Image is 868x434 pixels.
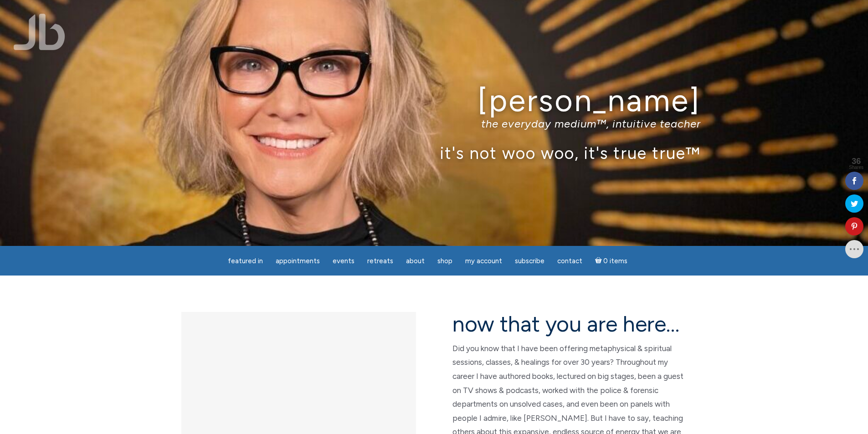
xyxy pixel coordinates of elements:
span: Subscribe [515,257,544,265]
span: Shop [437,257,452,265]
i: Cart [595,257,604,265]
a: Shop [432,252,458,270]
a: My Account [460,252,508,270]
a: Contact [552,252,588,270]
span: About [406,257,425,265]
span: Appointments [276,257,320,265]
h2: now that you are here… [452,312,687,336]
span: Contact [557,257,582,265]
p: it's not woo woo, it's true true™ [168,143,701,163]
span: My Account [465,257,502,265]
p: the everyday medium™, intuitive teacher [168,117,701,130]
img: Jamie Butler. The Everyday Medium [14,14,65,50]
a: Events [327,252,360,270]
h1: [PERSON_NAME] [168,83,701,117]
span: 0 items [603,258,627,265]
a: Subscribe [509,252,550,270]
span: Shares [849,165,863,170]
span: Events [333,257,354,265]
span: featured in [228,257,263,265]
a: featured in [222,252,268,270]
a: Retreats [362,252,399,270]
a: Cart0 items [590,251,633,270]
span: 36 [849,157,863,165]
span: Retreats [367,257,393,265]
a: Appointments [270,252,325,270]
a: About [401,252,430,270]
